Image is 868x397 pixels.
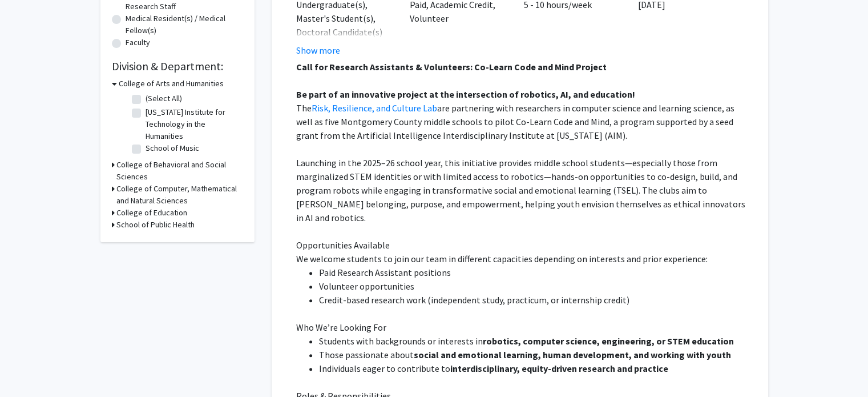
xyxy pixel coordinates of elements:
[119,78,224,90] h3: College of Arts and Humanities
[126,37,150,49] label: Faculty
[296,239,390,251] span: Opportunities Available
[296,89,635,100] strong: Be part of an innovative project at the intersection of robotics, AI, and education!
[414,349,731,360] strong: social and emotional learning, human development, and working with youth
[319,279,752,293] li: Volunteer opportunities
[319,334,752,348] li: Students with backgrounds or interests in
[296,102,734,141] span: are partnering with researchers in computer science and learning science, as well as five Montgom...
[312,102,437,114] a: Risk, Resilience, and Culture Lab
[319,348,752,362] li: Those passionate about
[296,61,607,73] strong: Call for Research Assistants & Volunteers: Co-Learn Code and Mind Project
[116,159,243,183] h3: College of Behavioral and Social Sciences
[146,93,182,105] label: (Select All)
[319,266,752,279] li: Paid Research Assistant positions
[116,207,187,219] h3: College of Education
[296,322,386,333] span: Who We’re Looking For
[296,43,340,57] button: Show more
[116,183,243,207] h3: College of Computer, Mathematical and Natural Sciences
[483,335,734,347] strong: robotics, computer science, engineering, or STEM education
[450,363,668,374] strong: interdisciplinary, equity-driven research and practice
[116,219,195,231] h3: School of Public Health
[319,362,752,375] li: Individuals eager to contribute to
[319,293,752,307] li: Credit-based research work (independent study, practicum, or internship credit)
[296,253,708,264] span: We welcome students to join our team in different capacities depending on interests and prior exp...
[296,157,745,223] span: Launching in the 2025–26 school year, this initiative provides middle school students—especially ...
[146,142,199,154] label: School of Music
[126,13,243,37] label: Medical Resident(s) / Medical Fellow(s)
[296,102,312,114] span: The
[146,106,240,142] label: [US_STATE] Institute for Technology in the Humanities
[112,59,243,73] h2: Division & Department:
[9,346,49,388] iframe: Chat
